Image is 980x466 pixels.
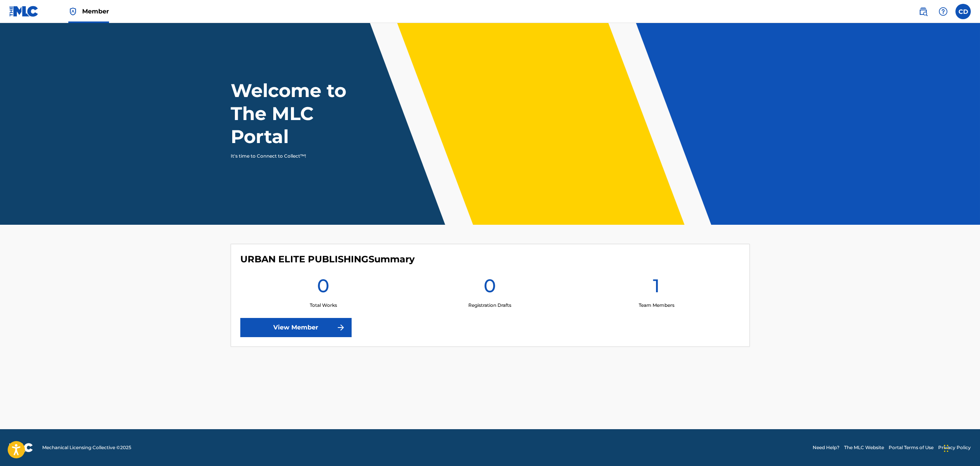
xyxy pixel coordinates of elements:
[813,444,840,451] a: Need Help?
[310,302,337,309] p: Total Works
[942,429,980,466] iframe: Chat Widget
[240,254,415,265] h4: URBAN ELITE PUBLISHING
[9,443,33,452] img: logo
[889,444,934,451] a: Portal Terms of Use
[240,318,352,337] a: View Member
[938,444,971,451] a: Privacy Policy
[639,302,674,309] p: Team Members
[231,153,364,160] p: It's time to Connect to Collect™!
[955,4,971,19] div: User Menu
[939,7,948,16] img: help
[336,323,345,332] img: f7272a7cc735f4ea7f67.svg
[231,79,374,148] h1: Welcome to The MLC Portal
[944,437,949,460] div: Drag
[935,4,951,19] div: Help
[653,274,660,302] h1: 1
[317,274,329,302] h1: 0
[844,444,884,451] a: The MLC Website
[484,274,496,302] h1: 0
[42,444,131,451] span: Mechanical Licensing Collective © 2025
[68,7,78,16] img: Top Rightsholder
[9,6,39,17] img: MLC Logo
[916,4,931,19] a: Public Search
[468,302,511,309] p: Registration Drafts
[82,7,109,16] span: Member
[919,7,928,16] img: search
